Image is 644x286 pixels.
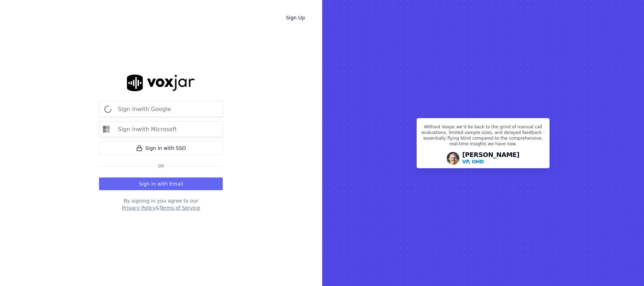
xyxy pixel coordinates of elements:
img: Avatar [447,152,459,165]
button: Sign in with Email [99,177,223,190]
img: logo [127,75,195,91]
div: [PERSON_NAME] [462,152,520,165]
img: microsoft Sign in button [99,122,114,136]
button: Sign inwith Microsoft [99,121,223,137]
p: Sign in with Microsoft [118,125,176,134]
a: Sign Up [280,11,311,24]
button: Terms of Service [159,204,200,211]
button: Privacy Policy [122,204,155,211]
span: Or [155,163,167,169]
p: VP, OHD [462,158,484,165]
button: Sign inwith Google [99,101,223,117]
p: Without Voxjar we’d be back to the grind of manual call evaluations, limited sample sizes, and de... [421,124,545,150]
div: By signing in you agree to our & [99,197,223,211]
p: Sign in with Google [118,105,171,113]
a: Sign in with SSO [99,141,223,155]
